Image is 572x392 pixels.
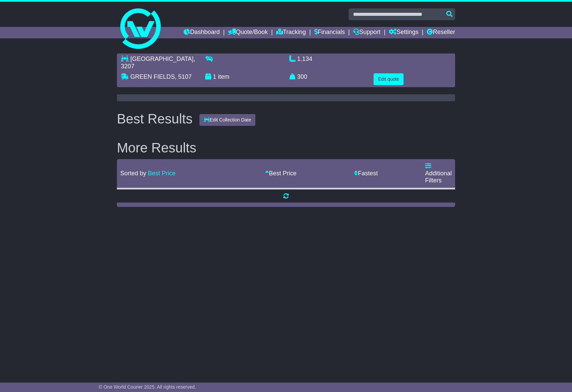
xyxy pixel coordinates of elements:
span: 1 [213,73,216,80]
span: 300 [297,73,307,80]
h2: More Results [117,140,455,155]
button: Edit Collection Date [199,114,256,126]
span: © One World Courier 2025. All rights reserved. [99,384,196,390]
button: Edit quote [374,73,404,85]
a: Additional Filters [425,163,452,184]
a: Support [353,27,380,38]
span: [GEOGRAPHIC_DATA] [130,56,193,62]
span: item [218,73,229,80]
a: Tracking [276,27,306,38]
span: Sorted by [120,170,146,177]
a: Dashboard [184,27,220,38]
a: Best Price [148,170,176,177]
a: Reseller [427,27,455,38]
span: , 3207 [121,56,195,70]
span: GREEN FIELDS [130,73,175,80]
div: Best Results [114,111,196,126]
a: Financials [314,27,345,38]
a: Best Price [265,170,296,177]
a: Quote/Book [228,27,268,38]
span: 1.134 [297,56,312,62]
span: , 5107 [175,73,192,80]
a: Settings [389,27,418,38]
a: Fastest [354,170,378,177]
